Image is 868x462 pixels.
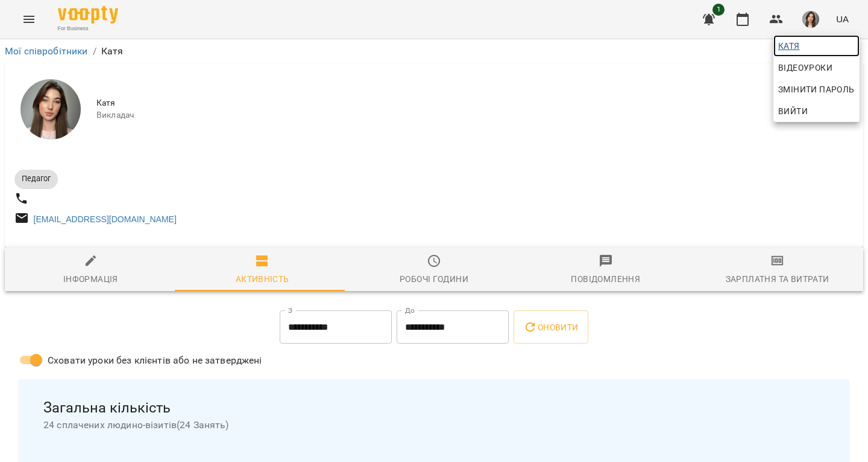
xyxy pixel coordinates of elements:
span: Катя [778,39,855,53]
a: Катя [773,35,860,57]
button: Вийти [773,100,860,122]
span: Змінити пароль [778,82,855,97]
a: Змінити пароль [773,79,860,100]
span: Вийти [778,104,808,118]
span: Відеоуроки [778,60,832,75]
a: Відеоуроки [773,57,837,79]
